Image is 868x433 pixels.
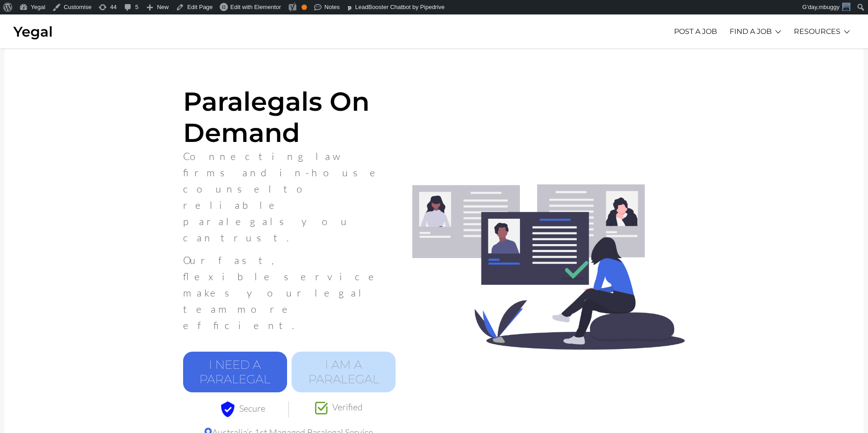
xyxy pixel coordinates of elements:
img: verified.svg [310,402,328,414]
span: Edit with Elementor [231,4,281,10]
h1: Paralegals On Demand [183,86,384,148]
a: POST A JOB [674,19,717,44]
span: mbuggy [819,4,840,10]
div: Verified [289,401,385,418]
div: Secure [193,401,289,418]
img: header-img [398,184,685,350]
a: RESOURCES [794,19,840,44]
a: FIND A JOB [730,19,772,44]
div: Our fast, flexible service makes your legal team more efficient. [183,252,384,334]
a: I NEED A PARALEGAL [183,352,287,392]
div: OK [302,5,307,10]
img: logo.svg [347,5,353,11]
div: Connecting law firms and in-house counsel to reliable paralegals you can trust. [183,148,384,246]
a: I AM A PARALEGAL [292,352,396,392]
img: secure.svg [216,401,235,418]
